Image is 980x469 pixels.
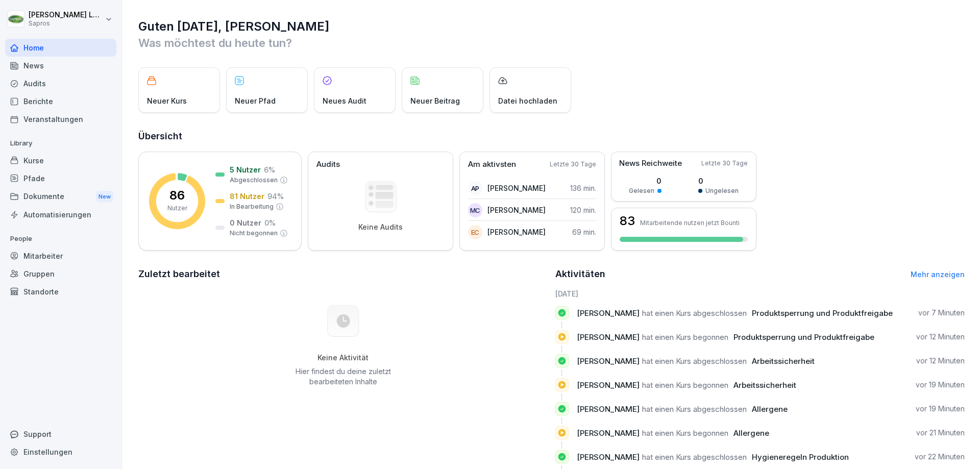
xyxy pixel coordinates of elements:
div: AP [468,181,482,195]
p: 136 min. [570,183,596,193]
span: [PERSON_NAME] [577,428,640,438]
p: 0 [629,176,661,186]
p: vor 12 Minuten [916,356,965,366]
a: News [5,57,116,75]
h6: [DATE] [555,288,965,299]
span: [PERSON_NAME] [577,308,640,318]
p: People [5,231,116,247]
span: Produktsperrung und Produktfreigabe [752,308,893,318]
span: Arbeitssicherheit [752,356,815,366]
span: hat einen Kurs abgeschlossen [642,356,747,366]
p: News Reichweite [619,158,682,169]
span: Produktsperrung und Produktfreigabe [733,332,874,342]
p: 5 Nutzer [230,164,261,175]
p: Sapros [29,20,103,27]
a: Automatisierungen [5,206,116,224]
p: Mitarbeitende nutzen jetzt Bounti [640,219,740,227]
p: 6 % [264,164,275,175]
a: Berichte [5,92,116,110]
div: Mitarbeiter [5,247,116,265]
p: Was möchtest du heute tun? [138,35,965,51]
h1: Guten [DATE], [PERSON_NAME] [138,18,965,35]
span: Allergene [752,404,788,414]
a: Standorte [5,283,116,301]
p: vor 19 Minuten [916,380,965,390]
p: [PERSON_NAME] [487,227,546,237]
span: [PERSON_NAME] [577,404,640,414]
h2: Übersicht [138,129,965,143]
p: 69 min. [572,227,596,237]
p: Nicht begonnen [230,229,278,238]
span: hat einen Kurs abgeschlossen [642,308,747,318]
a: Kurse [5,152,116,169]
a: DokumenteNew [5,187,116,206]
p: Neuer Beitrag [410,95,460,106]
p: Letzte 30 Tage [550,160,596,169]
p: Abgeschlossen [230,176,278,185]
p: vor 7 Minuten [918,308,965,318]
p: Am aktivsten [468,159,516,170]
p: 0 Nutzer [230,217,261,228]
p: vor 12 Minuten [916,332,965,342]
a: Audits [5,75,116,92]
p: Nutzer [167,204,187,213]
span: Arbeitssicherheit [733,380,796,390]
a: Einstellungen [5,443,116,461]
p: Neuer Pfad [235,95,276,106]
p: [PERSON_NAME] [487,183,546,193]
p: vor 19 Minuten [916,404,965,414]
p: Datei hochladen [498,95,557,106]
span: Allergene [733,428,769,438]
a: Home [5,39,116,57]
p: Library [5,135,116,152]
h5: Keine Aktivität [291,353,395,362]
p: 81 Nutzer [230,191,264,202]
a: Gruppen [5,265,116,283]
span: Hygieneregeln Produktion [752,452,849,462]
a: Mehr anzeigen [911,270,965,279]
p: 86 [169,189,185,202]
span: [PERSON_NAME] [577,356,640,366]
p: 120 min. [570,205,596,215]
p: Gelesen [629,186,654,195]
h2: Zuletzt bearbeitet [138,267,548,281]
span: hat einen Kurs begonnen [642,428,728,438]
p: Ungelesen [705,186,739,195]
div: EC [468,225,482,239]
p: vor 22 Minuten [915,452,965,462]
a: Veranstaltungen [5,110,116,128]
p: 0 % [264,217,276,228]
span: hat einen Kurs abgeschlossen [642,452,747,462]
p: vor 21 Minuten [916,428,965,438]
div: New [96,191,113,203]
p: [PERSON_NAME] Loske [29,11,103,19]
span: hat einen Kurs begonnen [642,380,728,390]
p: Letzte 30 Tage [701,159,748,168]
p: In Bearbeitung [230,202,274,211]
span: hat einen Kurs abgeschlossen [642,404,747,414]
div: Support [5,425,116,443]
span: hat einen Kurs begonnen [642,332,728,342]
h3: 83 [620,215,635,227]
span: [PERSON_NAME] [577,452,640,462]
p: 94 % [267,191,284,202]
p: Audits [316,159,340,170]
a: Pfade [5,169,116,187]
div: Dokumente [5,187,116,206]
p: 0 [698,176,739,186]
span: [PERSON_NAME] [577,332,640,342]
p: Keine Audits [358,223,403,232]
span: [PERSON_NAME] [577,380,640,390]
p: Hier findest du deine zuletzt bearbeiteten Inhalte [291,366,395,387]
p: Neuer Kurs [147,95,187,106]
